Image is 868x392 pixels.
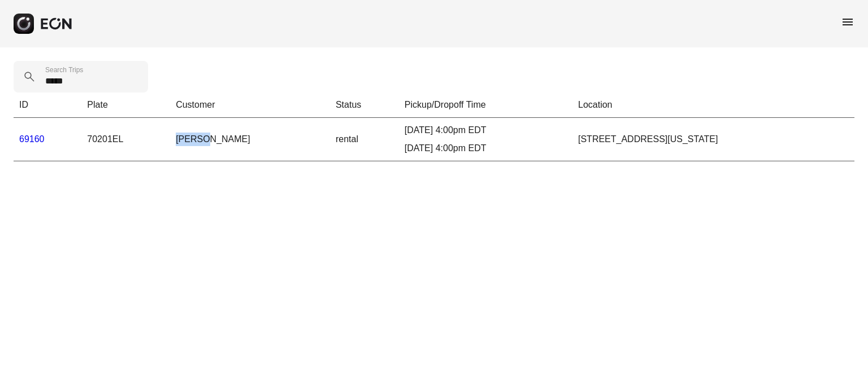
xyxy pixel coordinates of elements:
label: Search Trips [45,65,83,74]
td: [PERSON_NAME] [170,118,330,161]
td: 70201EL [81,118,170,161]
td: rental [330,118,399,161]
div: [DATE] 4:00pm EDT [405,124,567,137]
td: [STREET_ADDRESS][US_STATE] [572,118,854,161]
span: menu [841,15,854,29]
th: Status [330,93,399,118]
th: Plate [81,93,170,118]
th: Pickup/Dropoff Time [399,93,572,118]
div: [DATE] 4:00pm EDT [405,142,567,155]
th: Customer [170,93,330,118]
a: 69160 [19,134,45,144]
th: Location [572,93,854,118]
th: ID [14,93,81,118]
